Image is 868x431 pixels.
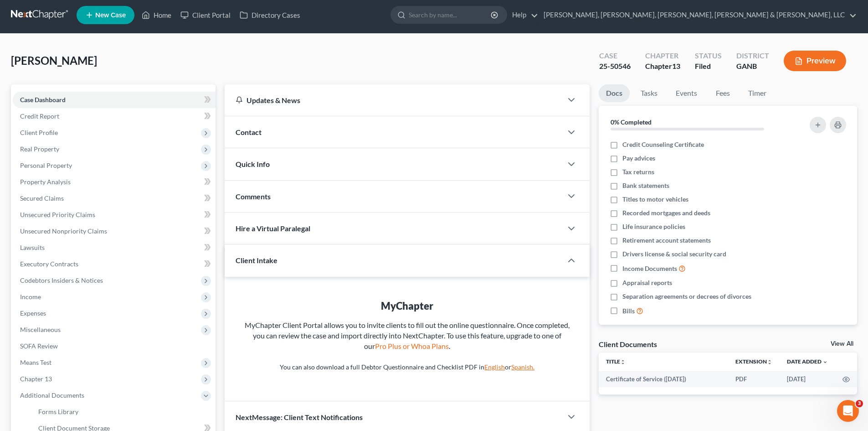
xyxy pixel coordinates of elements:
a: English [484,363,505,371]
div: Chapter [645,51,680,61]
a: Executory Contracts [13,256,216,272]
p: You can also download a full Debtor Questionnaire and Checklist PDF in or [243,363,571,372]
span: Recorded mortgages and deeds [622,208,710,218]
a: [PERSON_NAME], [PERSON_NAME], [PERSON_NAME], [PERSON_NAME] & [PERSON_NAME], LLC [539,7,857,23]
span: Hire a Virtual Paralegal [236,224,310,233]
span: Retirement account statements [622,236,711,245]
span: Personal Property [20,161,72,169]
a: Lawsuits [13,239,216,256]
td: Certificate of Service ([DATE]) [599,371,728,387]
span: Additional Documents [20,391,84,399]
span: Chapter 13 [20,375,52,383]
a: Home [137,7,176,23]
td: [DATE] [780,371,835,387]
strong: 0% Completed [611,118,652,126]
span: Miscellaneous [20,326,61,333]
span: Contact [236,128,262,136]
div: Client Documents [599,339,657,349]
a: Property Analysis [13,174,216,190]
a: Timer [741,84,774,102]
a: Directory Cases [235,7,305,23]
i: expand_more [822,359,828,365]
div: Case [599,51,631,61]
span: 3 [856,400,863,407]
a: Credit Report [13,108,216,125]
span: Executory Contracts [20,260,78,268]
a: Unsecured Nonpriority Claims [13,223,216,239]
span: Forms Library [38,408,78,415]
div: MyChapter [243,299,571,313]
span: Expenses [20,309,46,317]
a: Extensionunfold_more [735,358,772,365]
div: District [736,51,769,61]
span: MyChapter Client Portal allows you to invite clients to fill out the online questionnaire. Once c... [245,321,570,350]
span: Property Analysis [20,178,71,186]
iframe: Intercom live chat [837,400,859,422]
span: New Case [95,12,126,19]
input: Search by name... [409,6,492,23]
a: Unsecured Priority Claims [13,207,216,223]
a: Docs [599,84,630,102]
button: Preview [784,51,846,71]
span: Comments [236,192,271,201]
div: 25-50546 [599,61,631,72]
span: Income [20,293,41,301]
div: Status [695,51,722,61]
a: Case Dashboard [13,92,216,108]
span: Real Property [20,145,59,153]
a: SOFA Review [13,338,216,354]
div: Filed [695,61,722,72]
span: Bank statements [622,181,669,190]
span: Means Test [20,358,51,366]
span: Drivers license & social security card [622,249,726,259]
span: Titles to motor vehicles [622,195,688,204]
i: unfold_more [620,359,626,365]
span: Appraisal reports [622,278,672,287]
span: Client Intake [236,256,277,265]
div: Updates & News [236,95,551,105]
div: Chapter [645,61,680,72]
span: Case Dashboard [20,96,66,104]
a: Help [508,7,538,23]
a: Date Added expand_more [787,358,828,365]
span: Codebtors Insiders & Notices [20,276,103,284]
span: Income Documents [622,264,677,273]
span: Separation agreements or decrees of divorces [622,292,751,301]
span: 13 [672,62,680,70]
span: Credit Report [20,112,59,120]
span: Life insurance policies [622,222,685,231]
span: Tax returns [622,167,654,177]
span: Unsecured Priority Claims [20,211,95,218]
span: SOFA Review [20,342,58,350]
span: Client Profile [20,129,58,136]
a: Secured Claims [13,190,216,207]
td: PDF [728,371,780,387]
span: Pay advices [622,154,655,163]
a: Titleunfold_more [606,358,626,365]
a: Spanish. [511,363,534,371]
span: Quick Info [236,160,270,168]
a: Tasks [633,84,665,102]
span: Secured Claims [20,194,64,202]
a: Events [668,84,704,102]
a: Pro Plus or Whoa Plans [375,342,449,350]
a: Fees [708,84,737,102]
span: NextMessage: Client Text Notifications [236,413,363,421]
span: Credit Counseling Certificate [622,140,704,149]
a: Forms Library [31,404,216,420]
a: View All [831,341,853,347]
span: Lawsuits [20,244,45,251]
a: Client Portal [176,7,235,23]
i: unfold_more [767,359,772,365]
span: Unsecured Nonpriority Claims [20,227,107,235]
span: Bills [622,306,635,316]
span: [PERSON_NAME] [11,54,97,67]
div: GANB [736,61,769,72]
